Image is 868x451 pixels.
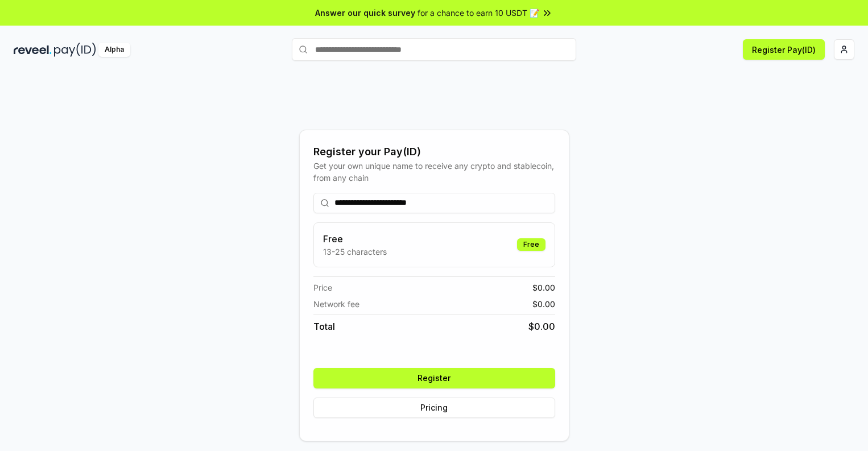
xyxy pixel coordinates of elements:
[418,7,539,19] span: for a chance to earn 10 USDT 📝
[313,144,555,160] div: Register your Pay(ID)
[532,282,555,293] span: $ 0.00
[313,282,332,293] span: Price
[532,298,555,310] span: $ 0.00
[528,320,555,333] span: $ 0.00
[14,43,52,57] img: reveel_dark
[98,43,130,57] div: Alpha
[313,320,335,333] span: Total
[313,160,555,184] div: Get your own unique name to receive any crypto and stablecoin, from any chain
[323,232,387,246] h3: Free
[323,246,387,258] p: 13-25 characters
[313,298,359,310] span: Network fee
[313,368,555,388] button: Register
[315,7,415,19] span: Answer our quick survey
[517,238,545,251] div: Free
[54,43,96,57] img: pay_id
[743,39,825,60] button: Register Pay(ID)
[313,398,555,418] button: Pricing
